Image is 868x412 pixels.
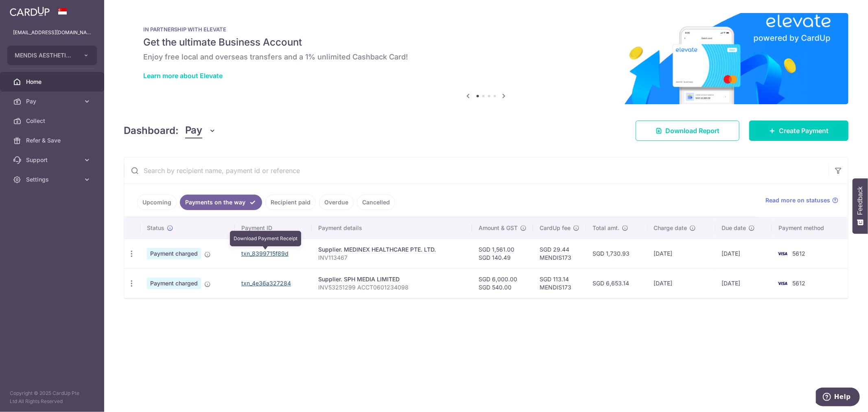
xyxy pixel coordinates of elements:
[26,97,80,105] span: Pay
[241,250,289,257] a: txn_8399715f89d
[722,224,746,232] span: Due date
[318,283,466,291] p: INV53251299 ACCT0601234098
[715,268,772,298] td: [DATE]
[472,239,533,268] td: SGD 1,561.00 SGD 140.49
[26,175,80,184] span: Settings
[13,28,91,37] p: [EMAIL_ADDRESS][DOMAIN_NAME]
[533,268,586,298] td: SGD 113.14 MENDIS173
[15,51,75,59] span: MENDIS AESTHETICS PTE. LTD.
[185,123,202,138] span: Pay
[185,123,216,138] button: Pay
[586,239,647,268] td: SGD 1,730.93
[774,278,791,288] img: Bank Card
[765,196,830,204] span: Read more on statuses
[319,195,354,210] a: Overdue
[26,117,80,125] span: Collect
[593,224,619,232] span: Total amt.
[147,224,164,232] span: Status
[857,186,864,215] span: Feedback
[647,268,715,298] td: [DATE]
[318,254,466,262] p: INV113467
[124,123,179,138] h4: Dashboard:
[318,275,466,283] div: Supplier. SPH MEDIA LIMITED
[143,72,223,80] a: Learn more about Elevate
[318,245,466,254] div: Supplier. MEDINEX HEALTHCARE PTE. LTD.
[647,239,715,268] td: [DATE]
[533,239,586,268] td: SGD 29.44 MENDIS173
[26,156,80,164] span: Support
[792,250,805,257] span: 5612
[124,13,848,104] img: Renovation banner
[853,178,868,234] button: Feedback - Show survey
[472,268,533,298] td: SGD 6,000.00 SGD 540.00
[586,268,647,298] td: SGD 6,653.14
[230,231,301,246] div: Download Payment Receipt
[137,195,177,210] a: Upcoming
[792,280,805,287] span: 5612
[143,36,829,49] h5: Get the ultimate Business Account
[479,224,518,232] span: Amount & GST
[774,249,791,259] img: Bank Card
[636,121,739,141] a: Download Report
[241,280,291,287] a: txn_4e36a327284
[715,239,772,268] td: [DATE]
[124,158,829,184] input: Search by recipient name, payment id or reference
[540,224,571,232] span: CardUp fee
[180,195,262,210] a: Payments on the way
[772,217,848,239] th: Payment method
[357,195,395,210] a: Cancelled
[10,7,50,16] img: CardUp
[26,78,80,86] span: Home
[7,46,97,65] button: MENDIS AESTHETICS PTE. LTD.
[816,388,860,408] iframe: Opens a widget where you can find more information
[312,217,472,239] th: Payment details
[147,248,201,259] span: Payment charged
[779,126,829,136] span: Create Payment
[143,26,829,33] p: IN PARTNERSHIP WITH ELEVATE
[26,136,80,145] span: Refer & Save
[749,121,848,141] a: Create Payment
[665,126,719,136] span: Download Report
[654,224,687,232] span: Charge date
[765,196,838,204] a: Read more on statuses
[235,217,312,239] th: Payment ID
[143,52,829,62] h6: Enjoy free local and overseas transfers and a 1% unlimited Cashback Card!
[147,278,201,289] span: Payment charged
[265,195,316,210] a: Recipient paid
